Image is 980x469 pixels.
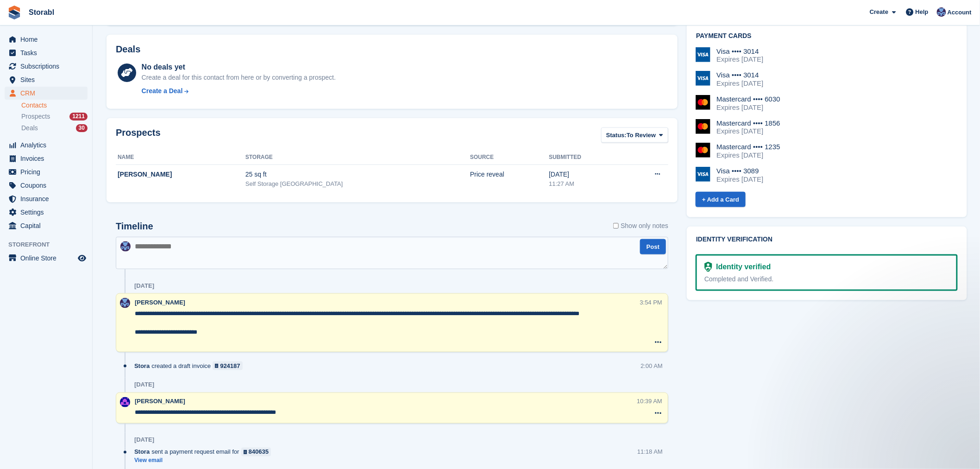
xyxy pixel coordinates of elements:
[213,361,243,370] a: 924187
[135,398,185,405] span: [PERSON_NAME]
[916,7,929,17] span: Help
[640,298,662,307] div: 3:54 PM
[245,179,470,189] div: Self Storage [GEOGRAPHIC_DATA]
[696,95,710,110] img: Mastercard Logo
[241,448,271,456] a: 840635
[20,73,76,86] span: Sites
[142,86,336,96] a: Create a Deal
[20,252,76,265] span: Online Store
[5,179,88,192] a: menu
[220,361,240,370] div: 924187
[948,8,972,17] span: Account
[142,86,183,96] div: Create a Deal
[696,71,710,86] img: Visa Logo
[5,139,88,152] a: menu
[601,127,668,143] button: Status: To Review
[21,101,88,110] a: Contacts
[5,152,88,165] a: menu
[116,44,140,55] h2: Deals
[5,46,88,59] a: menu
[120,397,130,407] img: Bailey Hunt
[637,397,662,406] div: 10:39 AM
[5,252,88,265] a: menu
[134,448,276,456] div: sent a payment request email for
[21,112,50,121] span: Prospects
[549,179,623,189] div: 11:27 AM
[20,33,76,46] span: Home
[870,7,888,17] span: Create
[716,55,763,63] div: Expires [DATE]
[5,33,88,46] a: menu
[20,219,76,232] span: Capital
[5,165,88,178] a: menu
[696,47,710,62] img: Visa Logo
[7,6,21,19] img: stora-icon-8386f47178a22dfd0bd8f6a31ec36ba5ce8667c1dd55bd0f319d3a0aa187defe.svg
[704,262,712,272] img: Identity Verification Ready
[696,32,958,40] h2: Payment cards
[696,119,710,134] img: Mastercard Logo
[716,127,780,135] div: Expires [DATE]
[76,124,88,132] div: 30
[549,150,623,165] th: Submitted
[606,131,627,140] span: Status:
[696,236,958,243] h2: Identity verification
[20,60,76,73] span: Subscriptions
[134,381,154,389] div: [DATE]
[134,437,154,444] div: [DATE]
[716,151,780,159] div: Expires [DATE]
[134,361,150,370] span: Stora
[142,62,336,73] div: No deals yet
[716,47,763,56] div: Visa •••• 3014
[21,123,88,133] a: Deals 30
[20,152,76,165] span: Invoices
[245,150,470,165] th: Storage
[245,170,470,179] div: 25 sq ft
[20,179,76,192] span: Coupons
[20,206,76,219] span: Settings
[134,361,247,370] div: created a draft invoice
[716,71,763,79] div: Visa •••• 3014
[716,103,780,112] div: Expires [DATE]
[716,95,780,103] div: Mastercard •••• 6030
[20,165,76,178] span: Pricing
[8,240,92,249] span: Storefront
[134,448,150,456] span: Stora
[696,167,710,182] img: Visa Logo
[25,5,58,20] a: Storabl
[470,150,549,165] th: Source
[716,167,763,175] div: Visa •••• 3089
[712,261,771,273] div: Identity verified
[120,298,130,308] img: Tegan Ewart
[116,221,153,232] h2: Timeline
[549,170,623,179] div: [DATE]
[134,282,154,290] div: [DATE]
[716,79,763,88] div: Expires [DATE]
[118,170,245,179] div: [PERSON_NAME]
[20,46,76,59] span: Tasks
[5,206,88,219] a: menu
[716,175,763,184] div: Expires [DATE]
[20,139,76,152] span: Analytics
[116,127,161,145] h2: Prospects
[716,143,780,151] div: Mastercard •••• 1235
[5,60,88,73] a: menu
[20,87,76,100] span: CRM
[76,253,88,264] a: Preview store
[69,113,88,120] div: 1211
[937,7,946,17] img: Tegan Ewart
[5,192,88,205] a: menu
[716,119,780,127] div: Mastercard •••• 1856
[470,170,549,179] div: Price reveal
[613,221,619,231] input: Show only notes
[696,143,710,158] img: Mastercard Logo
[5,219,88,232] a: menu
[134,457,276,465] a: View email
[613,221,669,231] label: Show only notes
[5,87,88,100] a: menu
[627,131,656,140] span: To Review
[20,192,76,205] span: Insurance
[637,448,663,456] div: 11:18 AM
[21,124,38,133] span: Deals
[21,112,88,121] a: Prospects 1211
[640,239,666,254] button: Post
